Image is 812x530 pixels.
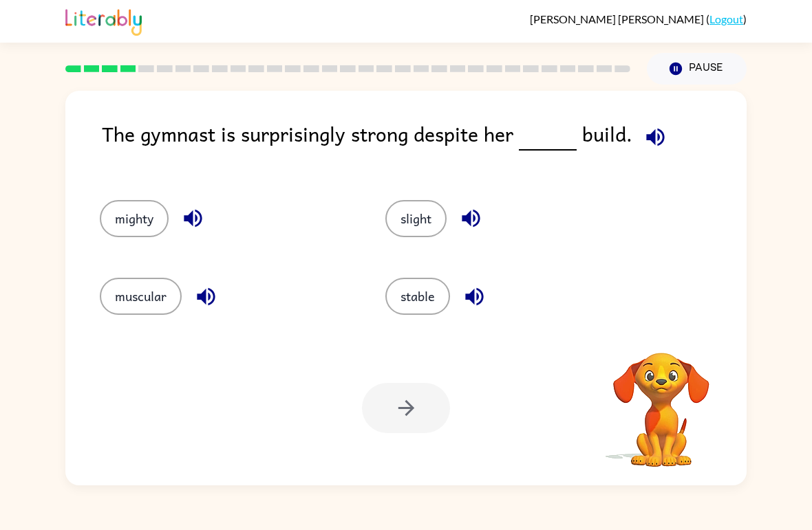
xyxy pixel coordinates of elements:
button: Pause [647,53,747,85]
a: Logout [709,12,743,25]
img: Literably [65,5,142,36]
button: stable [385,278,450,315]
div: ( ) [530,12,747,25]
span: [PERSON_NAME] [PERSON_NAME] [530,12,706,25]
video: Your browser must support playing .mp4 files to use Literably. Please try using another browser. [592,331,730,469]
div: The gymnast is surprisingly strong despite her build. [102,118,747,173]
button: muscular [100,278,182,315]
button: slight [385,200,447,237]
button: mighty [100,200,169,237]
